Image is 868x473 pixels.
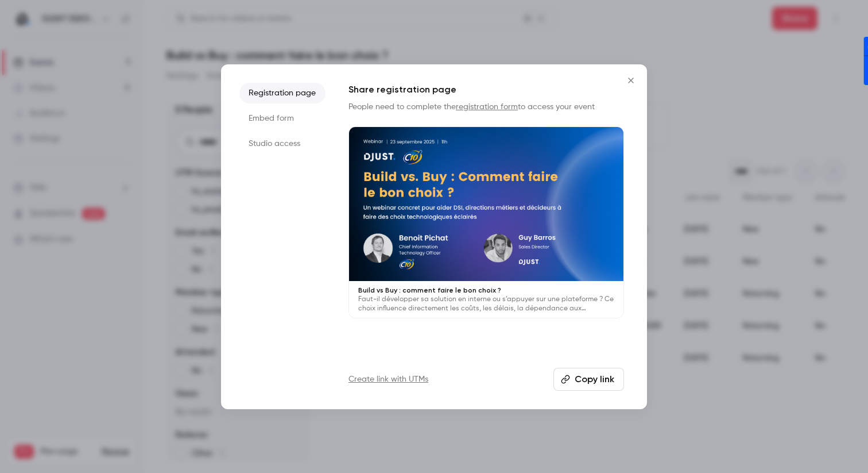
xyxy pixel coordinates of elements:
[358,286,614,295] p: Build vs Buy : comment faire le bon choix ?
[348,126,624,319] a: Build vs Buy : comment faire le bon choix ?Faut-il développer sa solution en interne ou s’appuyer...
[348,101,624,113] p: People need to complete the to access your event
[239,133,325,154] li: Studio access
[348,374,428,385] a: Create link with UTMs
[348,83,624,97] h1: Share registration page
[239,83,325,103] li: Registration page
[239,108,325,129] li: Embed form
[456,103,518,111] a: registration form
[553,368,624,391] button: Copy link
[619,69,642,92] button: Close
[358,295,614,313] p: Faut-il développer sa solution en interne ou s’appuyer sur une plateforme ? Ce choix influence di...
